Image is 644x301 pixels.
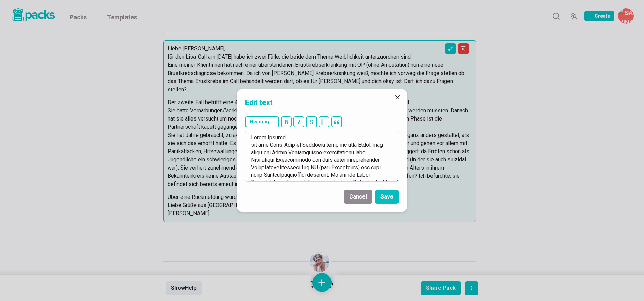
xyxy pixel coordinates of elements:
header: Edit text [237,89,407,113]
button: strikethrough [306,116,317,127]
button: bold [281,116,292,127]
button: Save [375,190,399,204]
button: Close [392,92,403,103]
button: italic [293,116,304,127]
button: Cancel [344,190,372,204]
button: bullet [319,116,329,127]
button: block quote [331,116,342,127]
textarea: Lorem Ipsumd, sit ame Cons-Adip el Seddoeiu temp inc utla Etdol, mag aliqu eni Admin Veniamquisno... [245,131,399,182]
button: Heading [245,116,279,127]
